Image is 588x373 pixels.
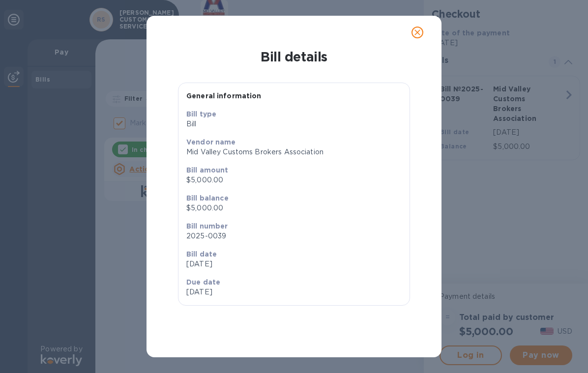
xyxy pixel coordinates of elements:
b: Due date [186,278,220,286]
b: Bill amount [186,166,229,174]
b: Bill balance [186,194,229,202]
b: General information [186,92,262,100]
p: $5,000.00 [186,203,402,213]
b: Bill date [186,250,217,258]
button: close [406,21,429,44]
p: [DATE] [186,287,290,297]
p: $5,000.00 [186,175,402,185]
b: Vendor name [186,138,236,146]
p: Mid Valley Customs Brokers Association [186,147,402,157]
p: Bill [186,119,402,129]
p: [DATE] [186,259,402,269]
b: Bill type [186,110,216,118]
b: Bill number [186,222,228,230]
h1: Bill details [154,49,434,65]
p: 2025-0039 [186,231,402,241]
